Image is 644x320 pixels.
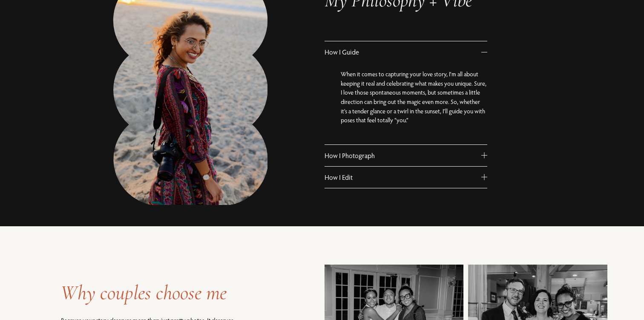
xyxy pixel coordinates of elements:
[60,280,227,305] em: Why couples choose me
[325,151,482,160] span: How I Photograph
[325,173,482,182] span: How I Edit
[325,63,488,144] div: How I Guide
[325,48,482,56] span: How I Guide
[341,69,488,125] p: When it comes to capturing your love story, I’m all about keeping it real and celebrating what ma...
[325,167,488,188] button: How I Edit
[325,145,488,166] button: How I Photograph
[325,41,488,63] button: How I Guide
